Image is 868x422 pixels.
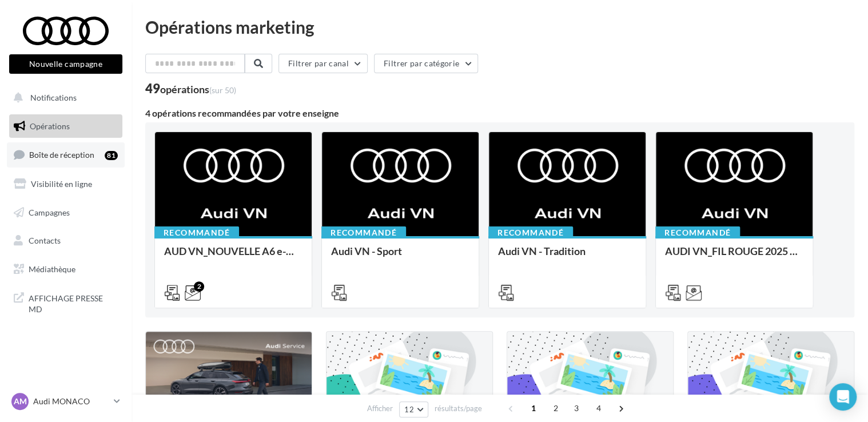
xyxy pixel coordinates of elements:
button: Nouvelle campagne [9,54,122,74]
span: résultats/page [435,403,482,414]
button: 12 [399,401,428,417]
button: Notifications [7,86,120,110]
div: Recommandé [154,226,239,239]
span: 2 [547,399,565,417]
span: 3 [567,399,586,417]
a: Boîte de réception81 [7,142,125,167]
div: Recommandé [655,226,740,239]
div: 81 [105,151,118,160]
div: AUD VN_NOUVELLE A6 e-tron [164,245,302,268]
div: 4 opérations recommandées par votre enseigne [145,109,854,118]
span: AFFICHAGE PRESSE MD [29,290,118,315]
a: Opérations [7,114,125,138]
span: Visibilité en ligne [31,179,92,189]
a: AM Audi MONACO [9,391,122,412]
p: Audi MONACO [33,396,109,407]
span: (sur 50) [209,85,236,95]
span: 12 [404,405,414,414]
div: Audi VN - Sport [331,245,469,268]
a: Visibilité en ligne [7,172,125,196]
div: Open Intercom Messenger [829,383,857,411]
div: Opérations marketing [145,18,854,35]
span: Campagnes [29,207,70,217]
a: Campagnes [7,201,125,225]
span: Notifications [30,93,77,102]
span: 1 [524,399,543,417]
div: 49 [145,82,236,95]
div: Recommandé [321,226,406,239]
a: Médiathèque [7,257,125,281]
div: AUDI VN_FIL ROUGE 2025 - A1, Q2, Q3, Q5 et Q4 e-tron [665,245,803,268]
div: Audi VN - Tradition [498,245,636,268]
div: opérations [160,84,236,94]
a: Contacts [7,229,125,253]
span: Boîte de réception [29,150,94,160]
div: 2 [194,281,204,292]
span: AM [14,396,27,407]
span: Médiathèque [29,264,75,274]
div: Recommandé [488,226,573,239]
button: Filtrer par canal [278,54,368,73]
span: Afficher [367,403,393,414]
a: AFFICHAGE PRESSE MD [7,286,125,320]
span: Contacts [29,236,61,245]
button: Filtrer par catégorie [374,54,478,73]
span: Opérations [30,121,70,131]
span: 4 [590,399,608,417]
